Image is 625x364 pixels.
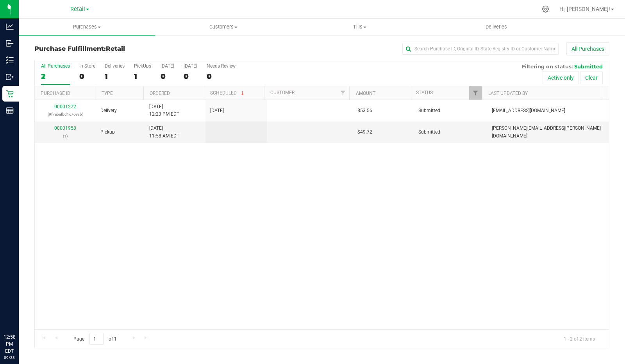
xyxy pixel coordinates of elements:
div: 1 [105,72,125,81]
div: All Purchases [41,63,70,69]
input: 1 [89,333,104,345]
a: Deliveries [428,19,564,35]
span: Page of 1 [67,333,123,345]
a: Last Updated By [488,91,528,96]
inline-svg: Retail [6,90,14,98]
a: Tills [291,19,428,35]
div: Needs Review [207,63,236,69]
a: Purchase ID [41,91,70,96]
div: Deliveries [105,63,125,69]
inline-svg: Outbound [6,73,14,81]
span: 1 - 2 of 2 items [557,333,601,344]
span: [DATE] 12:23 PM EDT [149,103,179,118]
div: 1 [134,72,151,81]
a: Filter [469,86,482,100]
div: 0 [207,72,236,81]
span: Retail [70,6,85,12]
span: Deliveries [475,23,518,30]
div: [DATE] [161,63,174,69]
span: [EMAIL_ADDRESS][DOMAIN_NAME] [492,107,565,114]
p: 09/23 [4,355,15,360]
p: 12:58 PM EDT [4,334,15,355]
span: Pickup [100,128,115,136]
inline-svg: Analytics [6,23,14,30]
span: $53.56 [357,107,372,114]
div: Manage settings [541,5,550,13]
a: Customers [155,19,291,35]
span: [DATE] [210,107,224,114]
div: PickUps [134,63,151,69]
div: 0 [184,72,197,81]
div: In Store [79,63,95,69]
a: Status [416,90,433,95]
span: Submitted [418,107,440,114]
button: All Purchases [566,42,609,55]
p: (1) [39,132,91,140]
button: Active only [543,71,579,84]
a: Purchases [19,19,155,35]
span: Submitted [418,128,440,136]
iframe: Resource center [8,302,31,325]
a: Type [102,91,113,96]
a: Ordered [150,91,170,96]
div: 2 [41,72,70,81]
inline-svg: Reports [6,107,14,114]
a: 00001272 [54,104,76,109]
span: Filtering on status: [522,63,573,70]
a: 00001958 [54,125,76,131]
span: Customers [155,23,291,30]
span: [PERSON_NAME][EMAIL_ADDRESS][PERSON_NAME][DOMAIN_NAME] [492,125,604,139]
a: Filter [336,86,349,100]
a: Amount [356,91,375,96]
inline-svg: Inventory [6,56,14,64]
div: 0 [79,72,95,81]
div: [DATE] [184,63,197,69]
span: Submitted [574,63,603,70]
p: (9f7abafbd1c7ce9b) [39,111,91,118]
span: [DATE] 11:58 AM EDT [149,125,179,139]
span: Hi, [PERSON_NAME]! [559,6,610,12]
h3: Purchase Fulfillment: [34,45,226,52]
span: Delivery [100,107,117,114]
span: Retail [106,45,125,52]
a: Scheduled [210,90,246,96]
span: Tills [292,23,427,30]
span: $49.72 [357,128,372,136]
span: Purchases [19,23,155,30]
button: Clear [580,71,603,84]
div: 0 [161,72,174,81]
input: Search Purchase ID, Original ID, State Registry ID or Customer Name... [402,43,559,55]
inline-svg: Inbound [6,39,14,47]
a: Customer [270,90,295,95]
